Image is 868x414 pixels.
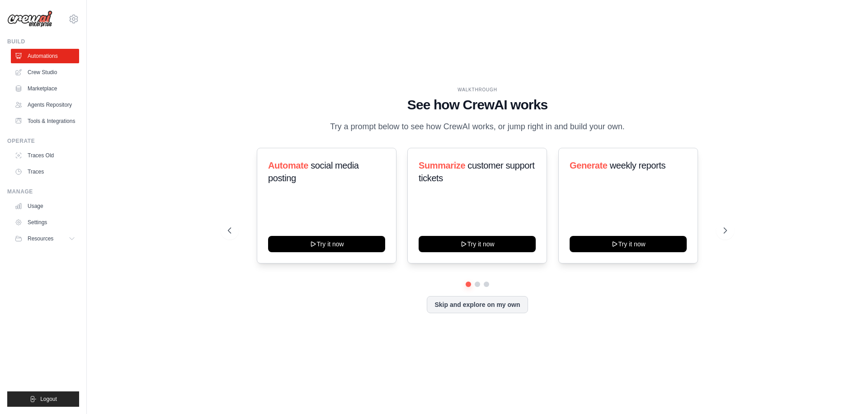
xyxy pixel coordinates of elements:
span: Automate [268,160,308,170]
a: Settings [11,215,79,230]
span: Resources [28,235,53,242]
span: weekly reports [609,160,665,170]
span: social media posting [268,160,359,183]
a: Crew Studio [11,65,79,80]
button: Logout [7,391,79,407]
span: Logout [40,395,57,403]
button: Try it now [268,236,385,252]
div: Manage [7,188,79,195]
span: customer support tickets [419,160,534,183]
p: Try a prompt below to see how CrewAI works, or jump right in and build your own. [325,120,629,133]
img: Logo [7,10,52,28]
a: Marketplace [11,81,79,96]
a: Automations [11,49,79,63]
button: Try it now [570,236,687,252]
a: Tools & Integrations [11,114,79,128]
a: Agents Repository [11,98,79,112]
div: Operate [7,137,79,145]
div: Build [7,38,79,45]
div: WALKTHROUGH [228,86,727,93]
button: Try it now [419,236,536,252]
a: Traces [11,165,79,179]
a: Traces Old [11,148,79,163]
a: Usage [11,199,79,213]
button: Skip and explore on my own [427,296,528,313]
button: Resources [11,231,79,246]
h1: See how CrewAI works [228,97,727,113]
span: Generate [570,160,608,170]
span: Summarize [419,160,465,170]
